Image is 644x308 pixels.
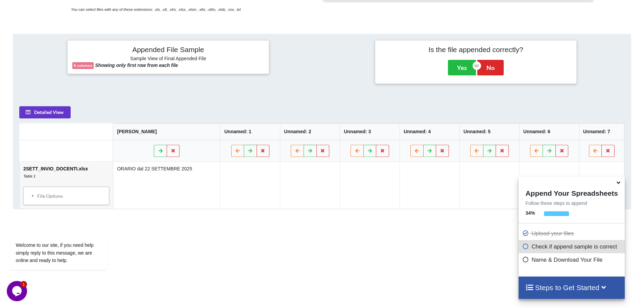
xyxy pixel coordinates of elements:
[380,45,572,54] h4: Is the file appended correctly?
[72,56,264,63] h6: Sample View of Final Appended File
[113,123,220,140] th: [PERSON_NAME]
[7,175,128,278] iframe: chat widget
[448,60,476,75] button: Yes
[220,123,280,140] th: Unnamed: 1
[522,256,623,264] p: Name & Download Your File
[72,45,264,55] h4: Appended File Sample
[525,283,618,292] h4: Steps to Get Started
[23,174,35,178] i: Table 1
[340,123,400,140] th: Unnamed: 3
[519,200,624,207] p: Follow these steps to append
[280,123,340,140] th: Unnamed: 2
[113,162,220,209] td: ORARIO dal 22 SETTEMBRE 2025
[579,123,624,140] th: Unnamed: 7
[20,162,113,209] td: 2SETT_INVIO_DOCENTI.xlsx
[74,64,92,68] b: 8 columns
[7,281,28,301] iframe: chat widget
[477,60,504,75] button: No
[519,187,624,197] h4: Append Your Spreadsheets
[19,106,71,118] button: Detailed View
[95,63,178,68] b: Showing only first row from each file
[522,242,623,251] p: Check if append sample is correct
[525,210,535,216] b: 34 %
[459,123,519,140] th: Unnamed: 5
[519,123,579,140] th: Unnamed: 6
[71,7,241,11] i: You can select files with any of these extensions: .xls, .xlt, .xlm, .xlsx, .xlsm, .xltx, .xltm, ...
[400,123,459,140] th: Unnamed: 4
[522,229,623,238] p: Upload your files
